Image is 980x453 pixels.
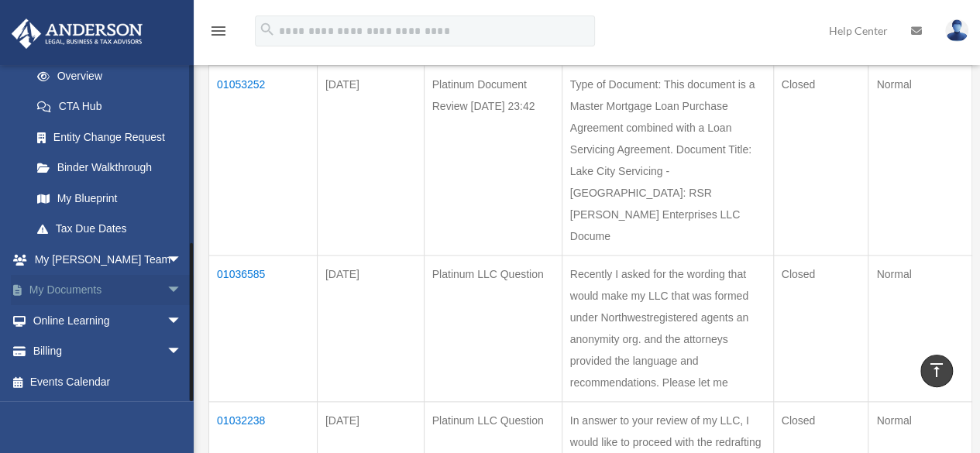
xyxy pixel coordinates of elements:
td: Normal [868,66,972,256]
td: Platinum LLC Question [424,256,562,402]
td: Normal [868,256,972,402]
td: [DATE] [317,256,424,402]
a: My Documentsarrow_drop_down [11,275,205,306]
a: menu [209,27,228,40]
span: arrow_drop_down [167,305,198,337]
a: My [PERSON_NAME] Teamarrow_drop_down [11,244,205,275]
a: Binder Walkthrough [22,153,205,184]
a: vertical_align_top [920,355,953,387]
td: Recently I asked for the wording that would make my LLC that was formed under Northwestregistered... [562,256,773,402]
img: User Pic [945,19,968,42]
a: Entity Change Request [22,122,205,153]
i: vertical_align_top [927,361,946,379]
a: Billingarrow_drop_down [11,336,205,367]
td: Platinum Document Review [DATE] 23:42 [424,66,562,256]
a: My Blueprint [22,183,205,214]
i: menu [209,22,228,40]
td: 01053252 [209,66,318,256]
span: arrow_drop_down [167,275,198,307]
a: Online Learningarrow_drop_down [11,305,205,336]
td: Closed [773,256,868,402]
a: CTA Hub [22,91,205,122]
td: Type of Document: This document is a Master Mortgage Loan Purchase Agreement combined with a Loan... [562,66,773,256]
span: arrow_drop_down [167,336,198,368]
img: Anderson Advisors Platinum Portal [7,19,147,49]
td: 01036585 [209,256,318,402]
i: search [259,21,276,38]
td: Closed [773,66,868,256]
td: [DATE] [317,66,424,256]
a: Tax Due Dates [22,214,205,245]
a: Events Calendar [11,366,205,397]
span: arrow_drop_down [167,244,198,276]
a: Overview [22,60,205,91]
